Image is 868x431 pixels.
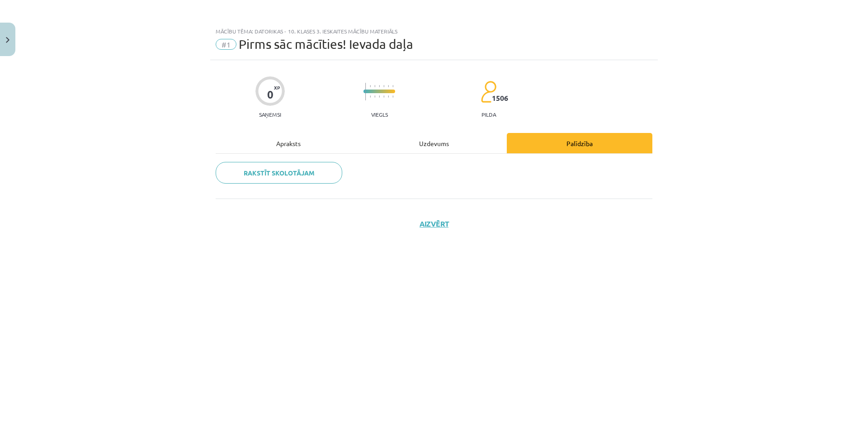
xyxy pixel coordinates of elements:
[481,111,496,118] p: pilda
[507,133,652,153] div: Palīdzība
[388,85,389,87] img: icon-short-line-57e1e144782c952c97e751825c79c345078a6d821885a25fce030b3d8c18986b.svg
[374,95,375,98] img: icon-short-line-57e1e144782c952c97e751825c79c345078a6d821885a25fce030b3d8c18986b.svg
[216,28,652,34] div: Mācību tēma: Datorikas - 10. klases 3. ieskaites mācību materiāls
[216,39,236,50] span: #1
[379,95,380,98] img: icon-short-line-57e1e144782c952c97e751825c79c345078a6d821885a25fce030b3d8c18986b.svg
[388,95,389,98] img: icon-short-line-57e1e144782c952c97e751825c79c345078a6d821885a25fce030b3d8c18986b.svg
[371,111,388,118] p: Viegls
[481,81,496,103] img: students-c634bb4e5e11cddfef0936a35e636f08e4e9abd3cc4e673bd6f9a4125e45ecb1.svg
[417,219,451,228] button: Aizvērt
[383,85,384,87] img: icon-short-line-57e1e144782c952c97e751825c79c345078a6d821885a25fce030b3d8c18986b.svg
[365,83,366,100] img: icon-long-line-d9ea69661e0d244f92f715978eff75569469978d946b2353a9bb055b3ed8787d.svg
[6,37,9,43] img: icon-close-lesson-0947bae3869378f0d4975bcd49f059093ad1ed9edebbc8119c70593378902aed.svg
[392,85,393,87] img: icon-short-line-57e1e144782c952c97e751825c79c345078a6d821885a25fce030b3d8c18986b.svg
[239,37,413,52] span: Pirms sāc mācīties! Ievada daļa
[216,133,361,153] div: Apraksts
[374,85,375,87] img: icon-short-line-57e1e144782c952c97e751825c79c345078a6d821885a25fce030b3d8c18986b.svg
[392,95,393,98] img: icon-short-line-57e1e144782c952c97e751825c79c345078a6d821885a25fce030b3d8c18986b.svg
[216,162,342,184] a: Rakstīt skolotājam
[492,94,508,102] span: 1506
[379,85,380,87] img: icon-short-line-57e1e144782c952c97e751825c79c345078a6d821885a25fce030b3d8c18986b.svg
[255,111,285,118] p: Saņemsi
[383,95,384,98] img: icon-short-line-57e1e144782c952c97e751825c79c345078a6d821885a25fce030b3d8c18986b.svg
[267,88,274,101] div: 0
[370,85,371,87] img: icon-short-line-57e1e144782c952c97e751825c79c345078a6d821885a25fce030b3d8c18986b.svg
[370,95,371,98] img: icon-short-line-57e1e144782c952c97e751825c79c345078a6d821885a25fce030b3d8c18986b.svg
[361,133,507,153] div: Uzdevums
[274,85,280,90] span: XP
